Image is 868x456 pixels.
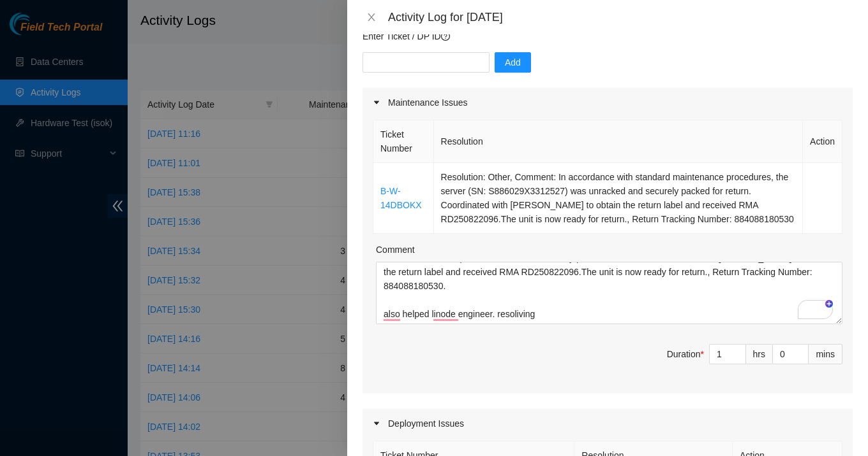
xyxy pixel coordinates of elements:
span: caret-right [373,99,380,106]
textarea: To enrich screen reader interactions, please activate Accessibility in Grammarly extension settings [376,262,842,324]
div: Activity Log for [DATE] [388,10,853,24]
span: caret-right [373,420,380,427]
span: question-circle [441,32,450,41]
div: Maintenance Issues [363,88,853,117]
div: hrs [746,344,773,364]
button: Close [363,11,380,24]
th: Ticket Number [373,120,434,163]
th: Action [803,120,842,163]
td: Resolution: Other, Comment: In accordance with standard maintenance procedures, the server (SN: S... [434,163,804,234]
span: Add [505,55,521,69]
label: Comment [376,243,415,257]
span: close [366,12,377,22]
div: Deployment Issues [363,409,853,438]
th: Resolution [434,120,804,163]
button: Add [495,52,531,73]
div: mins [809,344,842,364]
p: Enter Ticket / DP ID [363,29,853,43]
div: Duration [667,347,704,361]
a: B-W-14DBOKX [380,186,422,210]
